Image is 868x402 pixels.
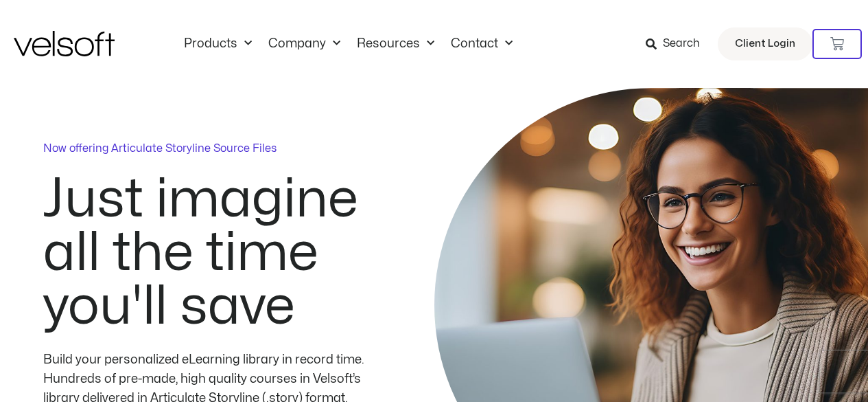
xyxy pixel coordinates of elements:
[43,140,390,157] p: Now offering Articulate Storyline Source Files
[176,36,260,52] a: ProductsMenu Toggle
[176,36,521,52] nav: Menu
[14,31,115,56] img: Velsoft Training Materials
[260,36,349,52] a: CompanyMenu Toggle
[663,35,700,53] span: Search
[43,173,390,334] h1: Just imagine all the time you'll save
[646,32,709,56] a: Search
[443,36,521,52] a: ContactMenu Toggle
[735,35,795,53] span: Client Login
[349,36,443,52] a: ResourcesMenu Toggle
[718,27,812,60] a: Client Login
